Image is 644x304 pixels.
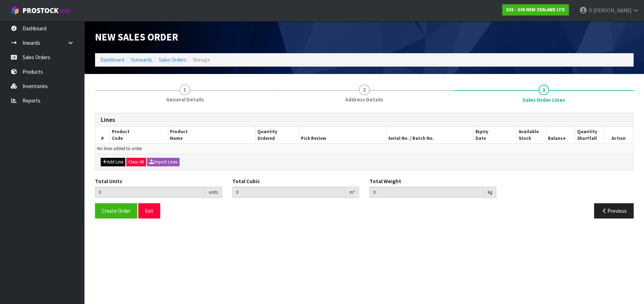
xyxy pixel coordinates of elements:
span: 2 [359,85,370,95]
button: Exit [138,203,160,218]
label: Total Cubic [232,178,260,185]
span: D [588,7,592,14]
button: Add Line [101,158,125,166]
span: Address Details [345,96,383,103]
td: No lines added to order. [95,144,633,154]
button: Previous [594,203,633,218]
th: Pick Review [299,127,386,143]
label: Total Units [95,178,122,185]
span: New Sales Order [95,31,178,43]
th: Product Name [168,127,255,143]
th: Available Stock [517,127,546,143]
div: m³ [346,187,359,198]
th: Serial No. / Batch No. [386,127,473,143]
button: Create Order [95,203,137,218]
input: Total Cubic [232,187,346,198]
label: Total Weight [370,178,401,185]
span: Manage [193,56,210,63]
span: General Details [166,96,204,103]
h3: Lines [101,117,628,123]
th: # [95,127,110,143]
button: Clear All [126,158,146,166]
th: Balance [546,127,575,143]
img: cube-alt.png [11,6,19,15]
a: Outwards [131,56,152,63]
small: WMS [60,8,71,14]
th: Quantity Shortfall [575,127,604,143]
button: Import Lines [147,158,179,166]
th: Quantity Ordered [255,127,299,143]
div: kg [484,187,496,198]
th: Product Code [110,127,168,143]
input: Total Weight [370,187,484,198]
th: Action [604,127,633,143]
span: Sales Order Lines [523,96,565,104]
span: 3 [538,85,549,95]
div: units [205,187,222,198]
span: 1 [179,85,190,95]
a: Sales Orders [159,56,187,63]
span: Sales Order Lines [95,107,633,224]
th: Expiry Date [473,127,517,143]
input: Total Units [95,187,205,198]
span: [PERSON_NAME] [593,7,631,14]
strong: S01 - SFA NEW ZEALAND LTD [506,7,565,13]
span: ProStock [23,6,58,15]
a: Dashboard [100,56,124,63]
span: Create Order [102,207,131,214]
